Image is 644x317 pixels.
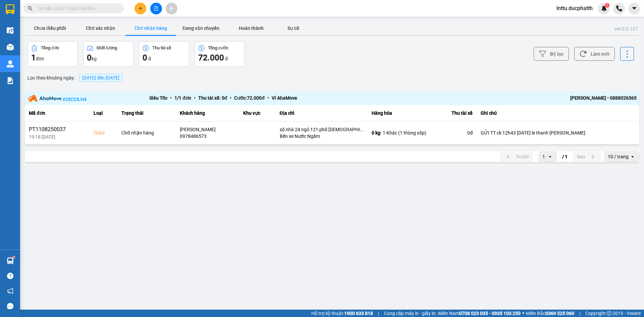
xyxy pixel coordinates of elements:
[180,133,235,140] div: 0978486573
[7,27,14,34] img: warehouse-icon
[121,129,172,136] div: Chờ nhận hàng
[542,153,545,160] div: 1
[372,129,431,136] div: - 1 Khác (1 thùng xốp)
[191,95,198,101] span: •
[344,311,373,316] strong: 1900 633 818
[573,152,601,162] button: next page. current page 1 / 1
[551,4,598,12] span: lnttu.ducphatth
[152,46,171,50] div: Thu tài xế
[459,311,521,316] strong: 0708 023 035 - 0935 103 250
[522,312,524,315] span: ⚪️
[526,310,574,317] span: Miền Bắc
[601,5,607,11] img: icon-new-feature
[82,75,119,81] span: 11/08/2025 đến 11/08/2025
[515,94,637,103] div: [PERSON_NAME] • 0888026565
[13,256,15,258] sup: 1
[630,154,635,159] svg: open
[143,53,147,62] span: 0
[265,95,272,101] span: •
[149,94,515,103] div: Siêu Tốc 1 / 1 đơn Thu tài xế: 0 đ Cước: 72.000 đ Ví AhaMove
[29,134,86,140] div: 19:18 [DATE]
[372,130,380,136] span: 0 kg
[37,5,116,12] input: Tìm tên, số ĐT hoặc mã đơn
[384,310,436,317] span: Cung cấp máy in - giấy in:
[167,95,174,101] span: •
[28,74,75,82] span: Lọc theo khoảng ngày :
[87,53,92,62] span: 0
[166,3,177,14] button: aim
[75,21,125,35] button: Chờ xác nhận
[198,52,241,63] div: đ
[477,105,639,121] th: Ghi chú
[7,303,13,309] span: message
[143,52,185,63] div: đ
[631,5,637,11] span: caret-down
[439,129,473,136] div: 0 đ
[7,273,13,279] span: question-circle
[62,96,87,102] span: # 25CCILH4
[605,3,609,8] sup: 1
[280,126,364,133] div: số nhà 24 ngỏ 121 phố [DEMOGRAPHIC_DATA][GEOGRAPHIC_DATA]
[438,310,521,317] span: Miền Nam
[378,310,379,317] span: |
[7,60,14,67] img: warehouse-icon
[608,153,629,160] div: 10 / trang
[117,105,176,121] th: Trạng thái
[534,47,569,61] button: Bộ lọc
[176,21,226,35] button: Đang vận chuyển
[227,95,234,101] span: •
[439,109,473,117] div: Thu tài xế
[90,105,117,121] th: Loại
[545,311,574,316] strong: 0369 525 060
[31,53,36,62] span: 1
[7,288,13,294] span: notification
[150,3,162,14] button: file-add
[311,310,373,317] span: Hỗ trợ kỹ thuật:
[125,21,176,35] button: Chờ nhận hàng
[208,46,228,50] div: Tổng cước
[629,153,630,160] input: Selected 10 / trang.
[500,152,533,162] button: previous page. current page 1 / 1
[139,41,189,67] button: Thu tài xế0 đ
[198,53,224,62] span: 72.000
[97,46,117,50] div: Khối lượng
[28,6,33,11] span: search
[239,105,275,121] th: Khu vực
[176,105,239,121] th: Khách hàng
[7,77,14,84] img: solution-icon
[79,74,122,82] span: [DATE] đến [DATE]
[579,310,580,317] span: |
[28,41,78,67] button: Tổng đơn1đơn
[276,105,368,121] th: Địa chỉ
[628,3,640,14] button: caret-down
[280,133,364,140] div: Bến xe Nước Ngầm
[25,105,90,121] th: Mã đơn
[606,3,608,8] span: 1
[276,21,310,35] button: Sự cố
[226,21,276,35] button: Hoàn thành
[6,4,14,14] img: logo-vxr
[41,46,59,50] div: Tổng đơn
[25,21,75,35] button: Chưa điều phối
[83,41,133,67] button: Khối lượng0kg
[574,47,615,61] button: Làm mới
[87,52,130,63] div: kg
[7,44,14,51] img: warehouse-icon
[616,5,622,11] img: phone-icon
[180,126,235,133] div: [PERSON_NAME]
[562,153,568,161] span: / 1
[138,6,143,11] span: plus
[154,6,158,11] span: file-add
[481,129,635,136] div: GỬI TT ck 12h43 [DATE] le thanh [PERSON_NAME]
[7,257,14,264] img: warehouse-icon
[94,129,113,137] div: Giao
[547,154,553,159] svg: open
[28,95,61,102] img: partner-logo
[169,6,174,11] span: aim
[29,125,86,134] div: PT1108250037
[135,3,146,14] button: plus
[195,41,245,67] button: Tổng cước72.000 đ
[607,311,611,316] span: copyright
[31,52,74,63] div: đơn
[368,105,435,121] th: Hàng hóa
